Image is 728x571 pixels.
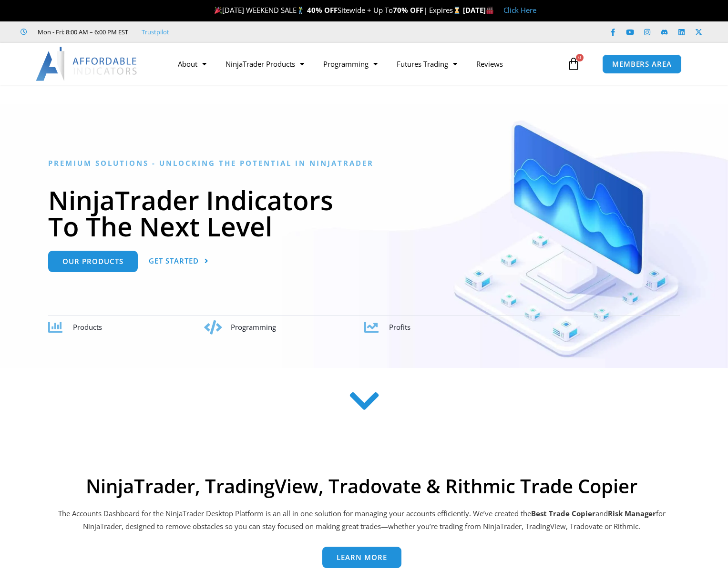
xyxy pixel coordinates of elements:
a: Programming [314,53,387,75]
h2: NinjaTrader, TradingView, Tradovate & Rithmic Trade Copier [57,475,667,498]
img: ⌛ [453,7,461,14]
a: Trustpilot [142,26,169,38]
span: Profits [389,322,410,332]
a: Our Products [48,251,138,272]
a: MEMBERS AREA [602,54,682,74]
span: [DATE] WEEKEND SALE Sitewide + Up To | Expires [212,5,462,15]
nav: Menu [168,53,564,75]
a: Learn more [322,547,401,568]
a: Futures Trading [387,53,467,75]
a: Click Here [503,5,536,15]
strong: 70% OFF [393,5,423,15]
span: 0 [576,54,584,61]
img: 🎉 [215,7,222,14]
a: 0 [553,50,595,78]
a: NinjaTrader Products [216,53,314,75]
img: LogoAI | Affordable Indicators – NinjaTrader [36,47,138,81]
strong: 40% OFF [307,5,338,15]
h1: NinjaTrader Indicators To The Next Level [48,187,680,239]
span: Our Products [62,258,123,265]
a: Reviews [467,53,513,75]
a: Get Started [149,251,209,272]
span: Learn more [337,554,387,561]
b: Best Trade Copier [531,509,595,518]
h6: Premium Solutions - Unlocking the Potential in NinjaTrader [48,159,680,168]
p: The Accounts Dashboard for the NinjaTrader Desktop Platform is an all in one solution for managin... [57,507,667,534]
span: Programming [231,322,276,332]
strong: [DATE] [463,5,494,15]
span: Get Started [149,257,199,265]
img: 🏌️‍♂️ [297,7,304,14]
span: Products [73,322,102,332]
a: About [168,53,216,75]
span: Mon - Fri: 8:00 AM – 6:00 PM EST [35,26,128,38]
strong: Risk Manager [608,509,656,518]
img: 🏭 [486,7,493,14]
span: MEMBERS AREA [612,61,672,68]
